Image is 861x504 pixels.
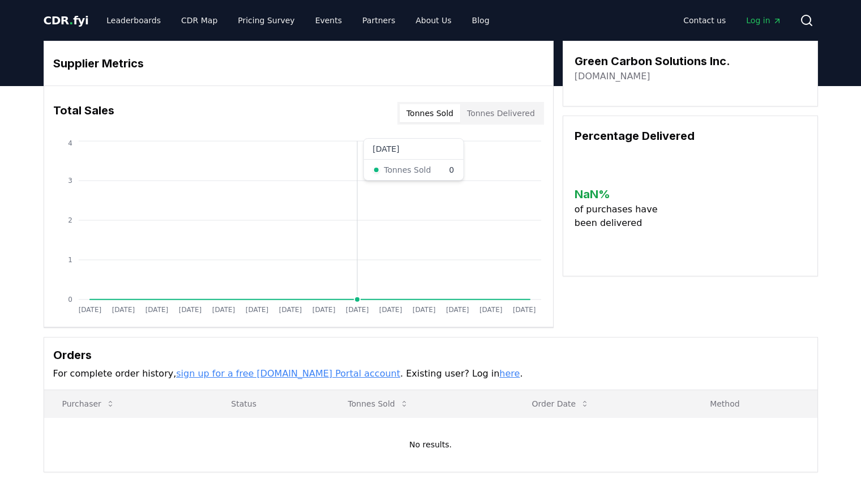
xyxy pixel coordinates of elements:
[406,10,460,31] a: About Us
[312,306,335,314] tspan: [DATE]
[479,306,503,314] tspan: [DATE]
[44,417,817,472] td: No results.
[245,306,268,314] tspan: [DATE]
[746,15,781,26] span: Log in
[97,10,170,31] a: Leaderboards
[68,256,72,264] tspan: 1
[306,10,351,31] a: Events
[339,392,418,415] button: Tonnes Sold
[575,186,667,203] h3: NaN %
[44,12,89,28] a: CDR.fyi
[53,392,124,415] button: Purchaser
[178,306,202,314] tspan: [DATE]
[575,127,806,144] h3: Percentage Delivered
[353,10,404,31] a: Partners
[575,70,650,83] a: [DOMAIN_NAME]
[176,368,400,379] a: sign up for a free [DOMAIN_NAME] Portal account
[97,10,498,31] nav: Main
[44,14,89,27] span: CDR fyi
[69,14,73,27] span: .
[212,306,235,314] tspan: [DATE]
[674,10,790,31] nav: Main
[463,10,499,31] a: Blog
[279,306,302,314] tspan: [DATE]
[53,367,808,381] p: For complete order history, . Existing user? Log in .
[460,104,542,122] button: Tonnes Delivered
[513,306,536,314] tspan: [DATE]
[575,203,667,230] p: of purchases have been delivered
[701,398,808,409] p: Method
[575,53,730,70] h3: Green Carbon Solutions Inc.
[222,398,320,409] p: Status
[172,10,226,31] a: CDR Map
[346,306,369,314] tspan: [DATE]
[674,10,735,31] a: Contact us
[522,392,598,415] button: Order Date
[78,306,101,314] tspan: [DATE]
[68,139,72,147] tspan: 4
[413,306,436,314] tspan: [DATE]
[446,306,469,314] tspan: [DATE]
[53,55,544,72] h3: Supplier Metrics
[737,10,790,31] a: Log in
[68,216,72,224] tspan: 2
[112,306,135,314] tspan: [DATE]
[499,368,520,379] a: here
[229,10,303,31] a: Pricing Survey
[379,306,402,314] tspan: [DATE]
[68,296,72,304] tspan: 0
[53,347,808,364] h3: Orders
[68,177,72,185] tspan: 3
[53,102,114,125] h3: Total Sales
[145,306,168,314] tspan: [DATE]
[400,104,460,122] button: Tonnes Sold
